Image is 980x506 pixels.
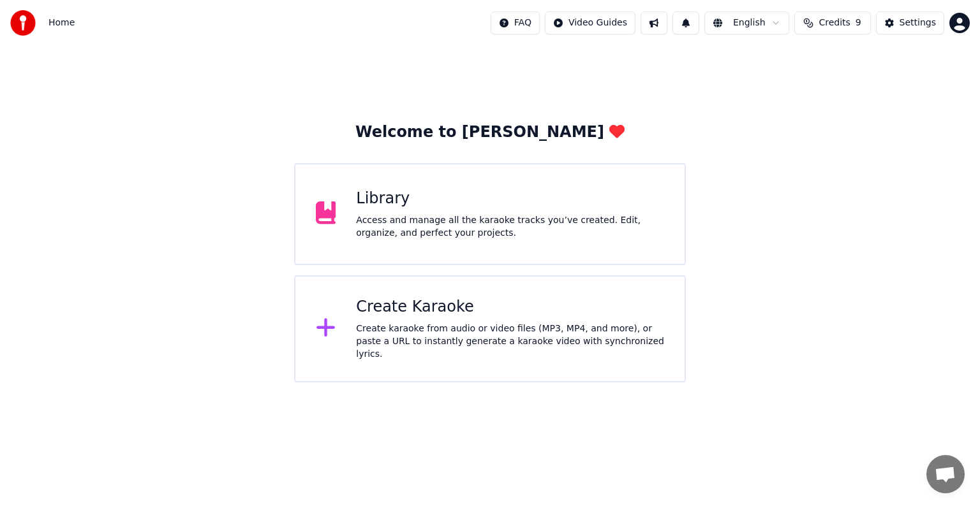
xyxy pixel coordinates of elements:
[356,189,664,209] div: Library
[356,322,664,361] div: Create karaoke from audio or video files (MP3, MP4, and more), or paste a URL to instantly genera...
[491,11,540,34] button: FAQ
[856,17,861,29] span: 9
[876,11,944,34] button: Settings
[900,17,936,29] div: Settings
[48,17,75,29] span: Home
[10,10,36,36] img: youka
[926,455,965,493] div: Obrolan terbuka
[356,297,664,317] div: Create Karaoke
[355,122,625,143] div: Welcome to [PERSON_NAME]
[48,17,75,29] nav: breadcrumb
[819,17,850,29] span: Credits
[545,11,635,34] button: Video Guides
[794,11,871,34] button: Credits9
[356,214,664,240] div: Access and manage all the karaoke tracks you’ve created. Edit, organize, and perfect your projects.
